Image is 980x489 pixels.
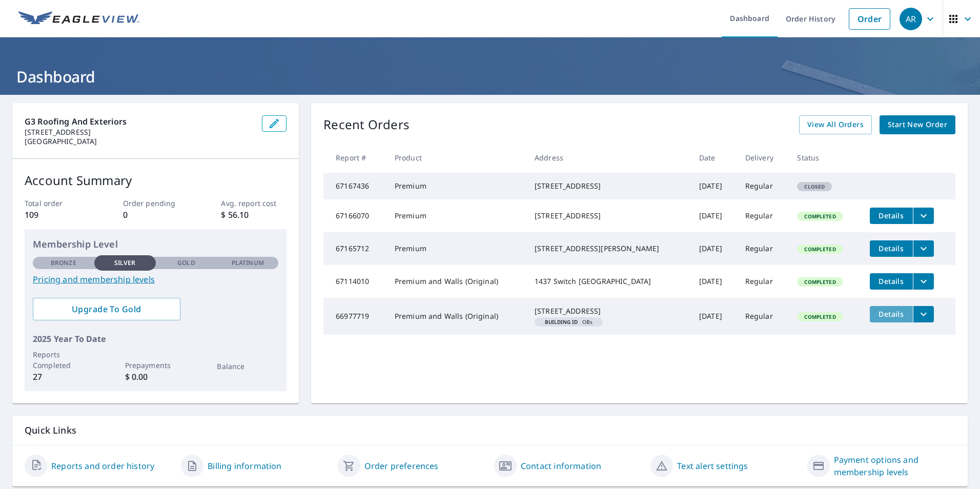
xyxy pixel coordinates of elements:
[25,115,254,128] p: G3 Roofing and Exteriors
[323,298,386,335] td: 66977719
[114,258,136,268] p: Silver
[535,276,683,287] div: 1437 Switch [GEOGRAPHIC_DATA]
[535,211,683,221] div: [STREET_ADDRESS]
[737,199,789,232] td: Regular
[737,142,789,173] th: Delivery
[691,199,737,232] td: [DATE]
[545,319,578,324] em: Building ID
[798,313,842,320] span: Completed
[737,232,789,265] td: Regular
[25,128,254,137] p: [STREET_ADDRESS]
[125,360,187,371] p: Prepayments
[888,118,947,131] span: Start New Order
[25,209,90,221] p: 109
[913,240,934,257] button: filesDropdownBtn-67165712
[798,183,831,190] span: Closed
[33,273,278,286] a: Pricing and membership levels
[691,232,737,265] td: [DATE]
[798,278,842,286] span: Completed
[834,454,955,478] a: Payment options and membership levels
[33,371,94,383] p: 27
[323,265,386,298] td: 67114010
[25,424,955,437] p: Quick Links
[177,258,195,268] p: Gold
[386,232,526,265] td: Premium
[913,306,934,322] button: filesDropdownBtn-66977719
[51,460,154,472] a: Reports and order history
[217,361,278,372] p: Balance
[386,142,526,173] th: Product
[41,303,172,315] span: Upgrade To Gold
[18,11,139,27] img: EV Logo
[521,460,601,472] a: Contact information
[539,319,599,324] span: OBs
[386,173,526,199] td: Premium
[876,211,907,220] span: Details
[798,213,842,220] span: Completed
[799,115,872,134] a: View All Orders
[691,173,737,199] td: [DATE]
[51,258,76,268] p: Bronze
[386,265,526,298] td: Premium and Walls (Original)
[737,298,789,335] td: Regular
[876,243,907,253] span: Details
[876,276,907,286] span: Details
[691,142,737,173] th: Date
[807,118,864,131] span: View All Orders
[123,198,189,209] p: Order pending
[677,460,748,472] a: Text alert settings
[870,273,913,290] button: detailsBtn-67114010
[125,371,187,383] p: $ 0.00
[900,8,922,30] div: AR
[33,333,278,345] p: 2025 Year To Date
[876,309,907,319] span: Details
[691,265,737,298] td: [DATE]
[870,240,913,257] button: detailsBtn-67165712
[123,209,189,221] p: 0
[870,208,913,224] button: detailsBtn-67166070
[33,349,94,371] p: Reports Completed
[221,198,287,209] p: Avg. report cost
[33,237,278,251] p: Membership Level
[25,198,90,209] p: Total order
[880,115,955,134] a: Start New Order
[386,199,526,232] td: Premium
[232,258,264,268] p: Platinum
[691,298,737,335] td: [DATE]
[323,142,386,173] th: Report #
[323,173,386,199] td: 67167436
[323,115,410,134] p: Recent Orders
[870,306,913,322] button: detailsBtn-66977719
[323,232,386,265] td: 67165712
[535,306,683,316] div: [STREET_ADDRESS]
[208,460,281,472] a: Billing information
[33,298,180,320] a: Upgrade To Gold
[25,171,287,190] p: Account Summary
[364,460,439,472] a: Order preferences
[737,265,789,298] td: Regular
[798,246,842,253] span: Completed
[386,298,526,335] td: Premium and Walls (Original)
[789,142,862,173] th: Status
[25,137,254,146] p: [GEOGRAPHIC_DATA]
[535,181,683,191] div: [STREET_ADDRESS]
[737,173,789,199] td: Regular
[12,66,968,87] h1: Dashboard
[913,208,934,224] button: filesDropdownBtn-67166070
[526,142,691,173] th: Address
[221,209,287,221] p: $ 56.10
[323,199,386,232] td: 67166070
[849,8,890,30] a: Order
[535,243,683,254] div: [STREET_ADDRESS][PERSON_NAME]
[913,273,934,290] button: filesDropdownBtn-67114010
